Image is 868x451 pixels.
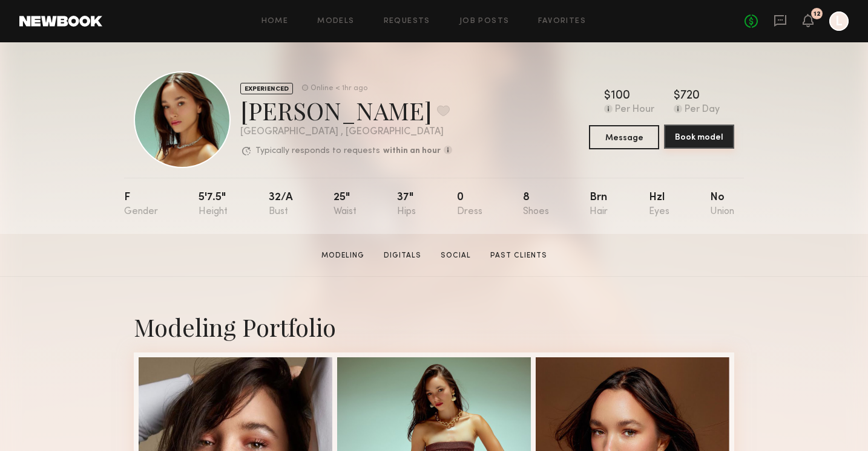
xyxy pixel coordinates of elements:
div: 37" [397,192,416,217]
div: No [710,192,734,217]
div: 0 [457,192,482,217]
a: Past Clients [485,250,552,261]
div: Modeling Portfolio [134,311,734,343]
div: 5'7.5" [199,192,228,217]
div: 8 [523,192,549,217]
div: Online < 1hr ago [311,85,367,92]
div: Brn [590,192,608,217]
button: Message [589,125,659,149]
a: Home [261,18,289,25]
a: L [829,11,849,31]
a: Job Posts [459,18,510,25]
div: Per Hour [615,105,654,115]
div: 25" [334,192,357,217]
div: $ [604,90,611,102]
p: Typically responds to requests [255,147,380,155]
div: 100 [611,90,630,102]
div: Per Day [685,105,720,115]
a: Modeling [317,250,369,261]
a: Requests [384,18,430,25]
div: [GEOGRAPHIC_DATA] , [GEOGRAPHIC_DATA] [240,127,452,137]
div: Hzl [649,192,669,217]
a: Digitals [379,250,426,261]
div: [PERSON_NAME] [240,94,452,126]
div: 32/a [269,192,293,217]
a: Models [317,18,354,25]
div: EXPERIENCED [240,83,293,94]
a: Favorites [538,18,586,25]
div: 720 [680,90,700,102]
div: $ [674,90,680,102]
b: within an hour [383,147,441,155]
div: 12 [814,11,821,18]
button: Book model [664,125,734,149]
div: F [124,192,158,217]
a: Social [436,250,476,261]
